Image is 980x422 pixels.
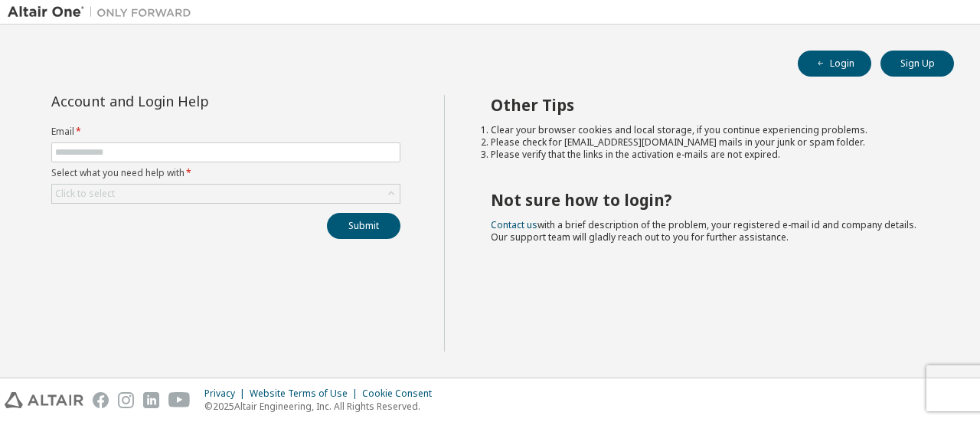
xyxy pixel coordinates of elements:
[118,392,134,408] img: instagram.svg
[52,185,400,203] div: Click to select
[491,190,927,210] h2: Not sure how to login?
[491,149,927,161] li: Please verify that the links in the activation e-mails are not expired.
[51,95,331,107] div: Account and Login Help
[143,392,159,408] img: linkedin.svg
[250,388,362,400] div: Website Terms of Use
[327,213,400,239] button: Submit
[362,388,441,400] div: Cookie Consent
[5,392,83,408] img: altair_logo.svg
[491,124,927,136] li: Clear your browser cookies and local storage, if you continue experiencing problems.
[491,136,927,149] li: Please check for [EMAIL_ADDRESS][DOMAIN_NAME] mails in your junk or spam folder.
[204,400,441,413] p: © 2025 Altair Engineering, Inc. All Rights Reserved.
[168,392,191,408] img: youtube.svg
[880,51,954,77] button: Sign Up
[491,95,927,115] h2: Other Tips
[55,188,115,200] div: Click to select
[51,126,400,138] label: Email
[51,167,400,179] label: Select what you need help with
[491,218,537,231] a: Contact us
[798,51,871,77] button: Login
[8,5,199,20] img: Altair One
[93,392,109,408] img: facebook.svg
[491,218,916,244] span: with a brief description of the problem, your registered e-mail id and company details. Our suppo...
[204,388,250,400] div: Privacy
